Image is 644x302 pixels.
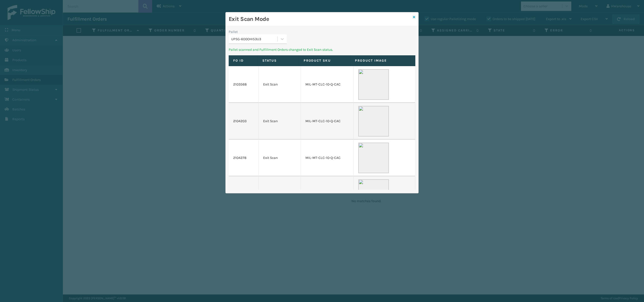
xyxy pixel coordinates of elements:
[233,82,247,87] a: 2103568
[259,66,301,103] td: Exit Scan
[233,155,247,160] a: 2104278
[229,29,238,34] label: Pallet
[301,140,354,176] td: MIL-MT-CLC-10-Q-CAC
[262,58,294,63] label: Status
[233,58,253,63] label: FO ID
[301,176,354,213] td: MIL-MT-CLC-10-Q-CAC
[301,66,354,103] td: MIL-MT-CLC-10-Q-CAC
[358,69,389,100] img: 51104088640_40f294f443_o-scaled-700x700.jpg
[304,58,346,63] label: Product SKU
[259,140,301,176] td: Exit Scan
[229,15,411,23] h3: Exit Scan Mode
[233,119,247,124] a: 2104203
[259,176,301,213] td: Exit Scan
[358,106,389,137] img: 51104088640_40f294f443_o-scaled-700x700.jpg
[231,36,278,42] div: UPSG-6O0OHI53U3
[358,179,389,210] img: 51104088640_40f294f443_o-scaled-700x700.jpg
[355,58,406,63] label: Product Image
[358,143,389,173] img: 51104088640_40f294f443_o-scaled-700x700.jpg
[229,47,415,52] p: Pallet scanned and Fulfillment Orders changed to Exit Scan status.
[301,103,354,140] td: MIL-MT-CLC-10-Q-CAC
[259,103,301,140] td: Exit Scan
